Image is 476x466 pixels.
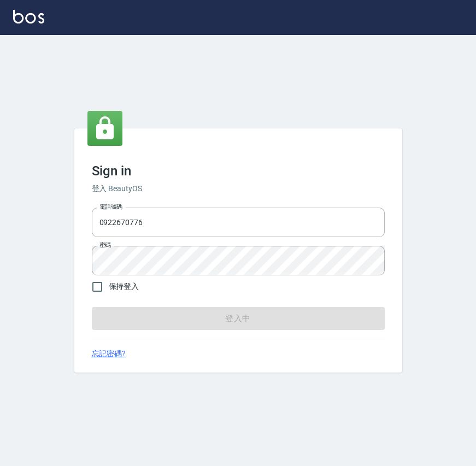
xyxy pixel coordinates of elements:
span: 保持登入 [109,281,139,292]
img: Logo [13,10,44,23]
h6: 登入 BeautyOS [92,183,385,194]
label: 密碼 [99,241,111,249]
label: 電話號碼 [99,203,122,211]
a: 忘記密碼? [92,348,126,359]
h3: Sign in [92,163,385,179]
